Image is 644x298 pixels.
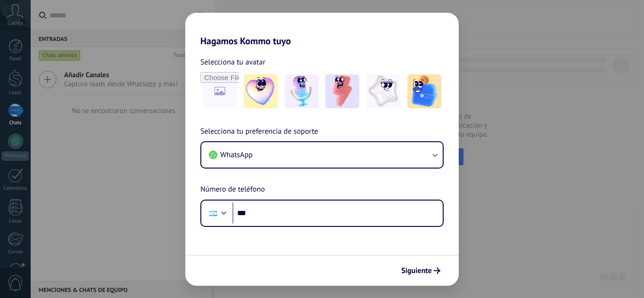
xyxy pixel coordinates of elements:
[397,263,445,279] button: Siguiente
[220,150,253,160] span: WhatsApp
[200,184,265,196] span: Número de teléfono
[401,267,432,274] span: Siguiente
[366,74,400,108] img: -4.jpeg
[200,126,318,138] span: Selecciona tu preferencia de soporte
[244,74,278,108] img: -1.jpeg
[325,74,359,108] img: -3.jpeg
[407,74,441,108] img: -5.jpeg
[204,203,222,223] div: Argentina: + 54
[200,56,265,68] span: Selecciona tu avatar
[185,13,459,47] h2: Hagamos Kommo tuyo
[201,142,443,168] button: WhatsApp
[285,74,319,108] img: -2.jpeg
